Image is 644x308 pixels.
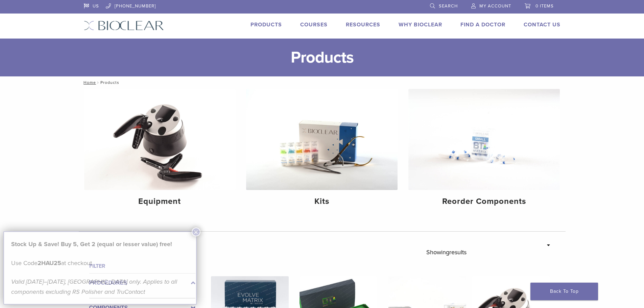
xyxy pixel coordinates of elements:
a: Back To Top [530,283,598,300]
strong: Stock Up & Save! Buy 5, Get 2 (equal or lesser value) free! [11,240,172,248]
a: Find A Doctor [460,21,505,28]
span: / [96,81,100,84]
p: Showing results [426,245,467,259]
a: Products [251,21,282,28]
a: Contact Us [524,21,560,28]
em: Valid [DATE]–[DATE], [GEOGRAPHIC_DATA] only. Applies to all components excluding RS Polisher and ... [11,278,177,295]
img: Bioclear [84,21,164,30]
h4: Equipment [90,195,230,208]
strong: 2HAU25 [38,259,61,267]
p: Use Code at checkout [11,258,189,268]
span: 0 items [535,3,554,9]
a: Reorder Components [408,89,560,212]
a: Home [81,80,96,85]
img: Kits [246,89,398,190]
span: Search [439,3,458,9]
a: Equipment [84,89,236,212]
span: My Account [479,3,511,9]
h4: Reorder Components [414,195,554,208]
nav: Products [79,76,566,89]
img: Reorder Components [408,89,560,190]
a: Courses [300,21,328,28]
h4: Kits [252,195,392,208]
img: Equipment [84,89,236,190]
a: Kits [246,89,398,212]
button: Close [192,228,200,236]
a: Resources [346,21,380,28]
a: Why Bioclear [399,21,442,28]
